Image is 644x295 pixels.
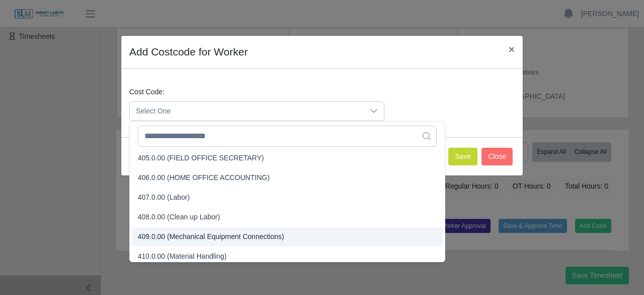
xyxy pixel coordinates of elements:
li: 405.0.00 (FIELD OFFICE SECRETARY) [132,149,443,167]
span: 409.0.00 (Mechanical Equipment Connections) [138,231,284,242]
label: Cost Code: [129,87,165,97]
span: × [509,43,515,55]
li: 407.0.00 (Labor) [132,188,443,207]
span: 407.0.00 (Labor) [138,192,190,203]
h4: Add Costcode for Worker [129,44,248,60]
button: Close [501,36,523,63]
li: 406.0.00 (HOME OFFICE ACCOUNTING) [132,168,443,187]
span: Select One [130,102,364,121]
span: 406.0.00 (HOME OFFICE ACCOUNTING) [138,172,270,183]
span: 410.0.00 (Material Handling) [138,251,227,262]
li: 409.0.00 (Mechanical Equipment Connections) [132,227,443,246]
button: Save [448,148,477,165]
li: 410.0.00 (Material Handling) [132,247,443,266]
span: 408.0.00 (Clean up Labor) [138,212,220,222]
li: 408.0.00 (Clean up Labor) [132,208,443,226]
span: 405.0.00 (FIELD OFFICE SECRETARY) [138,153,264,163]
button: Close [481,148,513,165]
